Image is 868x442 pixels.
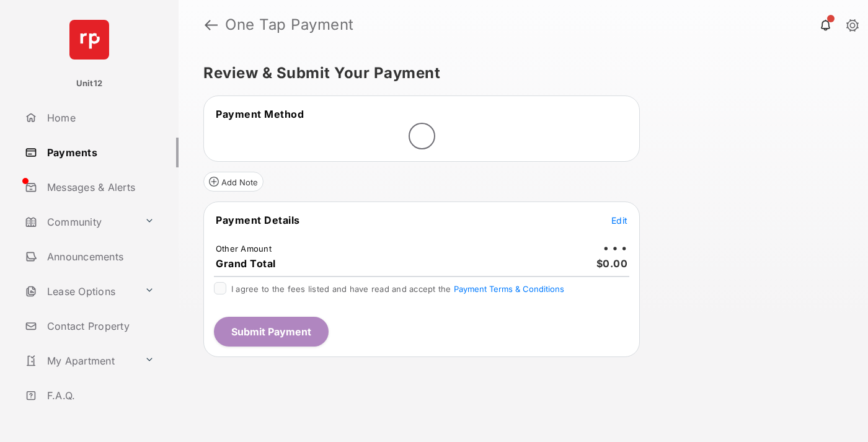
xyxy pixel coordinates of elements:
[20,172,179,202] a: Messages & Alerts
[76,77,103,90] p: Unit12
[20,138,179,167] a: Payments
[20,311,179,341] a: Contact Property
[20,381,179,410] a: F.A.Q.
[203,172,263,192] button: Add Note
[20,103,179,133] a: Home
[225,17,354,32] strong: One Tap Payment
[611,215,627,226] span: Edit
[20,207,139,237] a: Community
[203,66,833,81] h5: Review & Submit Your Payment
[20,346,139,376] a: My Apartment
[214,317,329,347] button: Submit Payment
[454,284,564,294] button: I agree to the fees listed and have read and accept the
[611,214,627,226] button: Edit
[231,284,564,294] span: I agree to the fees listed and have read and accept the
[69,20,109,60] img: svg+xml;base64,PHN2ZyB4bWxucz0iaHR0cDovL3d3dy53My5vcmcvMjAwMC9zdmciIHdpZHRoPSI2NCIgaGVpZ2h0PSI2NC...
[20,276,139,306] a: Lease Options
[216,257,276,270] span: Grand Total
[216,108,304,120] span: Payment Method
[596,257,628,270] span: $0.00
[215,243,272,254] td: Other Amount
[216,214,300,226] span: Payment Details
[20,242,179,272] a: Announcements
